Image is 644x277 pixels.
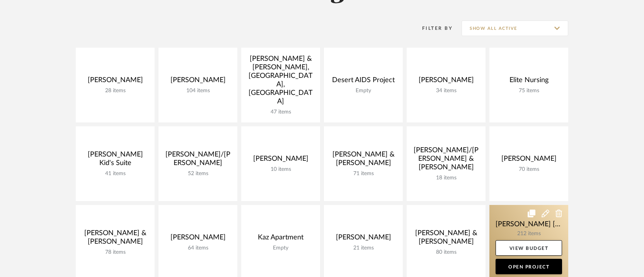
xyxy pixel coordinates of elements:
div: [PERSON_NAME] & [PERSON_NAME] [413,229,479,249]
a: Open Project [496,259,562,274]
div: [PERSON_NAME]/[PERSON_NAME] [165,150,231,170]
div: 104 items [165,88,231,94]
div: 21 items [330,245,397,251]
div: Empty [247,245,314,251]
div: [PERSON_NAME] [165,233,231,245]
div: Filter By [412,24,453,32]
div: 64 items [165,245,231,251]
div: [PERSON_NAME] & [PERSON_NAME], [GEOGRAPHIC_DATA], [GEOGRAPHIC_DATA] [247,55,314,109]
div: [PERSON_NAME] [82,76,148,88]
div: 75 items [496,88,562,94]
div: 70 items [496,166,562,173]
div: [PERSON_NAME] [413,76,479,88]
a: View Budget [496,240,562,256]
div: 41 items [82,170,148,177]
div: [PERSON_NAME] & [PERSON_NAME] [330,150,397,170]
div: [PERSON_NAME] & [PERSON_NAME] [82,229,148,249]
div: Desert AIDS Project [330,76,397,88]
div: Elite Nursing [496,76,562,88]
div: 10 items [247,166,314,173]
div: Empty [330,88,397,94]
div: [PERSON_NAME] [330,233,397,245]
div: Kaz Apartment [247,233,314,245]
div: 47 items [247,109,314,115]
div: [PERSON_NAME] [247,155,314,166]
div: 71 items [330,170,397,177]
div: 78 items [82,249,148,256]
div: [PERSON_NAME] [496,155,562,166]
div: 80 items [413,249,479,256]
div: 52 items [165,170,231,177]
div: [PERSON_NAME] Kid's Suite [82,150,148,170]
div: 34 items [413,88,479,94]
div: [PERSON_NAME] [165,76,231,88]
div: 18 items [413,175,479,181]
div: [PERSON_NAME]/[PERSON_NAME] & [PERSON_NAME] [413,146,479,175]
div: 28 items [82,88,148,94]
